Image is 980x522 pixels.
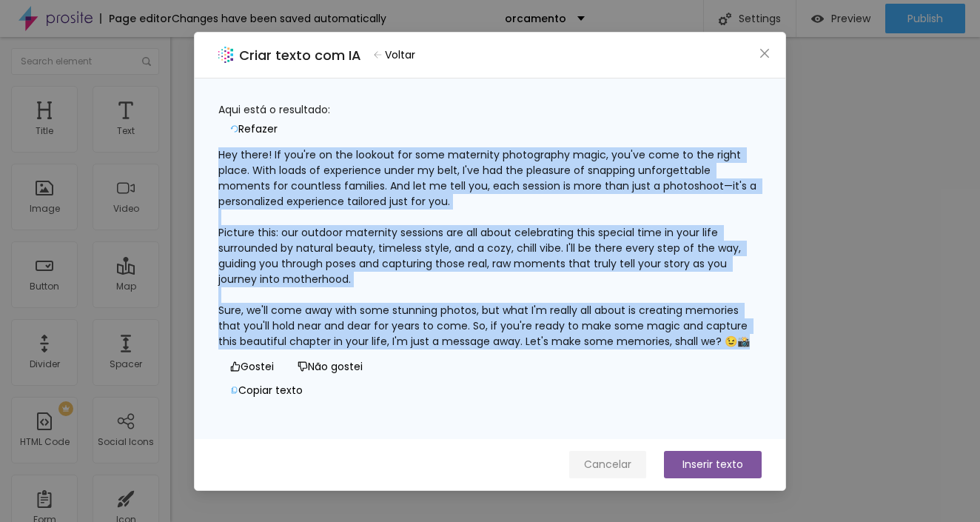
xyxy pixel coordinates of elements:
span: Voltar [385,47,415,63]
div: Aqui está o resultado: [218,102,762,118]
button: Não gostei [286,355,375,379]
button: Close [757,45,773,61]
button: Voltar [367,44,422,66]
div: Hey there! If you're on the lookout for some maternity photography magic, you've come to the righ... [218,147,762,349]
span: dislike [298,361,308,372]
button: Gostei [218,355,286,379]
span: like [230,361,241,372]
h2: Criar texto com IA [239,45,361,65]
button: Refazer [218,118,289,141]
span: Cancelar [584,457,631,472]
button: Inserir texto [664,451,762,478]
span: Refazer [238,121,278,137]
span: close [759,47,771,59]
button: Copiar texto [218,379,315,403]
button: Cancelar [569,451,646,478]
